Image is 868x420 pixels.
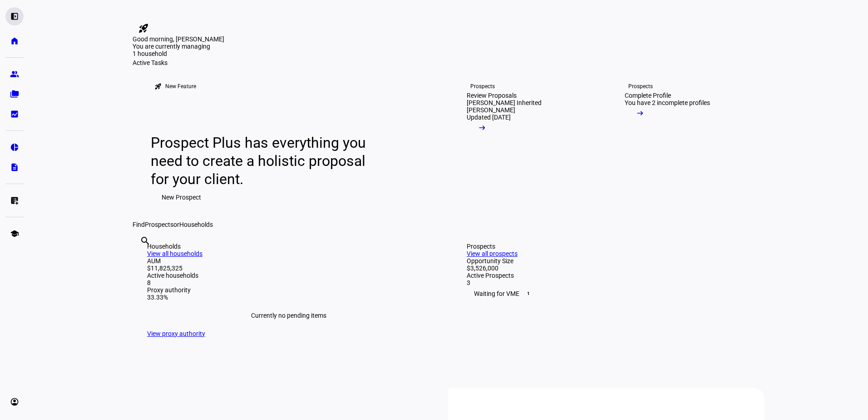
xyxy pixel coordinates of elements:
a: description [5,158,24,176]
eth-mat-symbol: group [10,70,19,79]
mat-icon: search [140,235,151,246]
mat-icon: rocket_launch [154,83,162,90]
div: You have 2 incomplete profiles [625,99,710,106]
div: Complete Profile [625,92,671,99]
div: Review Proposals [467,92,517,99]
eth-mat-symbol: school [10,229,19,238]
div: Active Prospects [467,272,750,279]
eth-mat-symbol: account_circle [10,397,19,406]
a: View all prospects [467,250,518,257]
mat-icon: arrow_right_alt [636,109,645,118]
a: View all households [147,250,202,257]
span: New Prospect [162,188,201,206]
div: Prospects [628,83,653,90]
div: AUM [147,257,430,265]
div: 33.33% [147,294,430,301]
div: Good morning, [PERSON_NAME] [133,35,764,43]
a: folder_copy [5,85,24,103]
eth-mat-symbol: pie_chart [10,143,19,152]
div: Updated [DATE] [467,114,511,121]
a: ProspectsComplete ProfileYou have 2 incomplete profiles [610,66,761,221]
eth-mat-symbol: list_alt_add [10,196,19,205]
a: bid_landscape [5,105,24,123]
span: You are currently managing [133,43,210,50]
a: pie_chart [5,138,24,156]
button: New Prospect [151,188,212,206]
div: [PERSON_NAME] Inherited [PERSON_NAME] [467,99,588,114]
div: Active Tasks [133,59,764,66]
a: View proxy authority [147,330,205,337]
a: group [5,65,24,83]
div: Prospects [470,83,495,90]
div: Prospects [467,243,750,250]
div: 3 [467,279,750,286]
span: Prospects [145,221,173,228]
eth-mat-symbol: folder_copy [10,90,19,99]
span: 1 [525,290,532,297]
div: 8 [147,279,430,286]
eth-mat-symbol: bid_landscape [10,110,19,119]
div: Find or [133,221,764,228]
a: home [5,32,24,50]
div: $11,825,325 [147,265,430,272]
div: Waiting for VME [467,286,750,301]
div: Households [147,243,430,250]
mat-icon: rocket_launch [138,23,149,34]
div: Active households [147,272,430,279]
div: Proxy authority [147,286,430,294]
input: Enter name of prospect or household [140,248,142,259]
div: 1 household [133,50,223,59]
eth-mat-symbol: home [10,36,19,45]
div: Opportunity Size [467,257,750,265]
div: New Feature [165,83,196,90]
div: Currently no pending items [147,301,430,330]
eth-mat-symbol: description [10,163,19,172]
div: $3,526,000 [467,265,750,272]
eth-mat-symbol: left_panel_open [10,12,19,21]
span: Households [179,221,213,228]
div: Prospect Plus has everything you need to create a holistic proposal for your client. [151,134,375,188]
a: ProspectsReview Proposals[PERSON_NAME] Inherited [PERSON_NAME]Updated [DATE] [452,66,603,221]
mat-icon: arrow_right_alt [478,123,487,132]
